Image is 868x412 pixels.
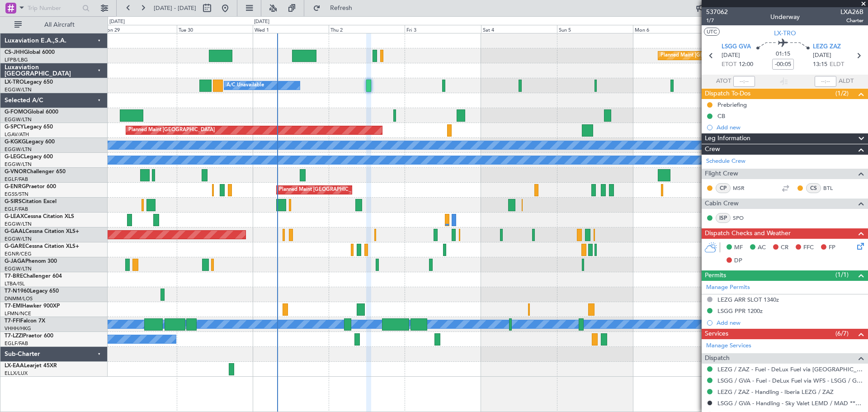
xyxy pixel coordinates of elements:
span: (6/7) [835,329,849,338]
div: Planned Maint [GEOGRAPHIC_DATA] ([GEOGRAPHIC_DATA]) [279,183,421,197]
span: FP [829,243,835,252]
div: Tue 30 [177,25,253,33]
div: Fri 3 [405,25,481,33]
a: LX-TROLegacy 650 [5,80,53,85]
a: Manage Services [706,341,751,350]
div: Planned Maint [GEOGRAPHIC_DATA] [128,123,215,137]
span: Services [705,329,728,339]
a: LEZG / ZAZ - Fuel - DeLux Fuel via [GEOGRAPHIC_DATA] / ZAZ [717,365,863,373]
span: G-KGKG [5,139,26,145]
a: Schedule Crew [706,157,745,166]
span: Refresh [322,5,360,11]
a: T7-BREChallenger 604 [5,274,62,279]
a: LSGG / GVA - Fuel - DeLux Fuel via WFS - LSGG / GVA [717,377,863,384]
a: EGGW/LTN [5,161,32,168]
div: Mon 29 [101,25,177,33]
a: LFMN/NCE [5,310,31,317]
div: Wed 1 [253,25,329,33]
span: G-SIRS [5,199,22,204]
div: CB [717,112,725,120]
span: ATOT [716,77,731,86]
span: Permits [705,270,726,281]
span: LXA26B [840,7,863,17]
span: [DATE] [722,51,740,60]
span: 01:15 [776,50,790,59]
span: T7-BRE [5,274,23,279]
a: G-GARECessna Citation XLS+ [5,244,79,249]
a: CS-JHHGlobal 6000 [5,50,55,55]
span: LX-EAA [5,363,24,369]
a: SPO [733,214,753,222]
a: ELLX/LUX [5,370,28,377]
a: T7-LZZIPraetor 600 [5,333,53,339]
span: DP [734,256,742,265]
span: 537062 [706,7,728,17]
div: Planned Maint [GEOGRAPHIC_DATA] ([GEOGRAPHIC_DATA]) [660,49,803,62]
a: G-LEGCLegacy 600 [5,154,53,160]
a: G-VNORChallenger 650 [5,169,66,175]
div: CP [716,183,731,193]
a: G-ENRGPraetor 600 [5,184,56,189]
a: EGSS/STN [5,191,28,198]
span: Dispatch To-Dos [705,89,750,99]
span: ELDT [830,60,844,69]
a: EGGW/LTN [5,146,32,153]
a: T7-N1960Legacy 650 [5,289,59,294]
a: T7-FFIFalcon 7X [5,318,45,324]
button: All Aircraft [10,18,98,32]
span: MF [734,243,743,252]
span: FFC [803,243,814,252]
span: Cabin Crew [705,199,739,209]
span: G-LEAX [5,214,24,219]
span: CR [781,243,788,252]
div: CS [806,183,821,193]
span: Flight Crew [705,169,738,179]
input: Trip Number [28,1,80,15]
a: LTBA/ISL [5,280,25,287]
span: G-LEGC [5,154,24,160]
span: AC [758,243,766,252]
span: Leg Information [705,133,750,144]
div: Sat 4 [481,25,557,33]
a: G-SPCYLegacy 650 [5,124,53,130]
div: Prebriefing [717,101,747,109]
span: T7-LZZI [5,333,23,339]
span: Dispatch Checks and Weather [705,228,791,239]
div: LSGG PPR 1200z [717,307,763,315]
a: EGLF/FAB [5,340,28,347]
span: LEZG ZAZ [813,43,841,52]
span: T7-EMI [5,303,22,309]
span: LX-TRO [5,80,24,85]
a: Manage Permits [706,283,750,292]
span: [DATE] [813,51,831,60]
a: VHHH/HKG [5,325,31,332]
span: 1/7 [706,17,728,24]
div: Sun 5 [557,25,633,33]
span: LX-TRO [774,28,796,38]
a: G-KGKGLegacy 600 [5,139,55,145]
span: T7-FFI [5,318,20,324]
a: EGGW/LTN [5,86,32,93]
div: Add new [717,319,863,327]
span: T7-N1960 [5,289,30,294]
span: G-FOMO [5,109,28,115]
span: CS-JHH [5,50,24,55]
a: LSGG / GVA - Handling - Sky Valet LEMD / MAD **MY HANDLING** [717,399,863,407]
span: G-GAAL [5,229,25,234]
a: G-LEAXCessna Citation XLS [5,214,74,219]
input: --:-- [733,76,755,87]
a: G-FOMOGlobal 6000 [5,109,58,115]
a: G-JAGAPhenom 300 [5,259,57,264]
a: EGLF/FAB [5,176,28,183]
button: UTC [704,28,720,36]
a: EGGW/LTN [5,116,32,123]
span: G-ENRG [5,184,26,189]
div: [DATE] [109,18,125,26]
span: Dispatch [705,353,730,364]
div: Underway [770,12,800,22]
span: G-JAGA [5,259,25,264]
a: EGGW/LTN [5,221,32,227]
button: Refresh [309,1,363,15]
div: LEZG ARR SLOT 1340z [717,296,779,303]
div: ISP [716,213,731,223]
